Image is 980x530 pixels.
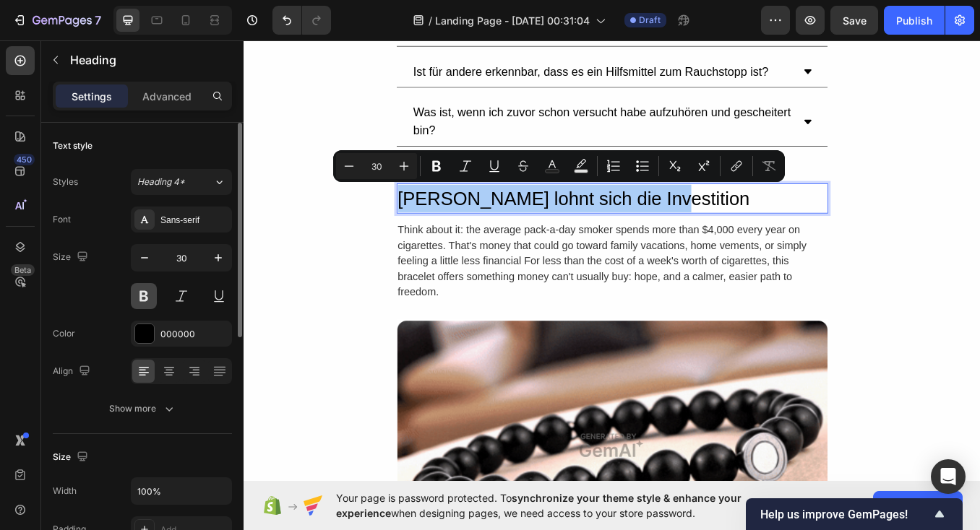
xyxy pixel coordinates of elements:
[6,6,108,35] button: 7
[53,213,71,226] div: Font
[142,89,192,104] p: Advanced
[760,505,948,523] button: Show survey - Help us improve GemPages!
[72,89,112,104] p: Settings
[896,13,932,28] div: Publish
[336,490,798,521] span: Your page is password protected. To when designing pages, we need access to your store password.
[95,12,101,29] p: 7
[53,448,91,467] div: Size
[244,37,980,485] iframe: Design area
[843,14,867,27] span: Save
[931,459,966,494] div: Open Intercom Messenger
[429,13,432,28] span: /
[53,139,93,152] div: Text style
[760,508,931,521] span: Help us improve GemPages!
[14,154,35,165] div: 450
[53,327,75,340] div: Color
[884,6,945,35] button: Publish
[53,485,77,498] div: Width
[131,169,232,195] button: Heading 4*
[109,401,176,416] div: Show more
[333,150,785,182] div: Editor contextual toolbar
[53,175,78,188] div: Styles
[272,6,331,35] div: Undo/Redo
[639,14,661,27] span: Draft
[53,362,93,381] div: Align
[70,51,226,69] p: Heading
[160,214,228,227] div: Sans-serif
[53,396,232,422] button: Show more
[137,175,185,188] span: Heading 4*
[435,13,590,28] span: Landing Page - [DATE] 00:31:04
[11,264,35,276] div: Beta
[132,478,231,504] input: Auto
[160,328,228,341] div: 000000
[873,491,963,520] button: Allow access
[53,248,91,267] div: Size
[336,492,742,519] span: synchronize your theme style & enhance your experience
[830,6,878,35] button: Save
